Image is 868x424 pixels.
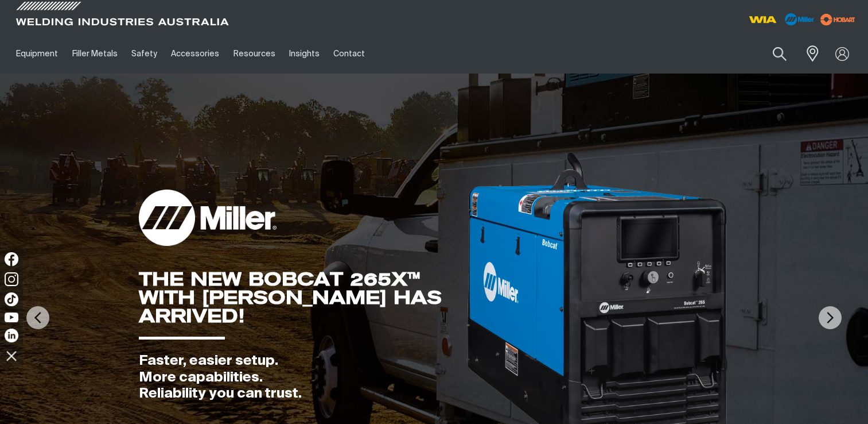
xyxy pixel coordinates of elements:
a: Contact [326,34,372,74]
img: PrevArrow [26,306,49,329]
div: THE NEW BOBCAT 265X™ WITH [PERSON_NAME] HAS ARRIVED! [139,270,465,325]
img: LinkedIn [5,329,18,342]
input: Product name or item number... [746,40,799,67]
img: Instagram [5,272,18,286]
div: Faster, easier setup. More capabilities. Reliability you can trust. [139,353,465,402]
a: Equipment [9,34,65,74]
img: TikTok [5,292,18,306]
a: Filler Metals [65,34,124,74]
img: YouTube [5,313,18,322]
img: miller [817,11,859,28]
img: hide socials [2,346,21,365]
a: Resources [227,34,282,74]
a: Safety [124,34,164,74]
img: Facebook [5,252,18,266]
nav: Main [9,34,647,74]
button: Search products [760,40,799,67]
a: Insights [282,34,326,74]
a: Accessories [164,34,226,74]
img: NextArrow [819,306,842,329]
